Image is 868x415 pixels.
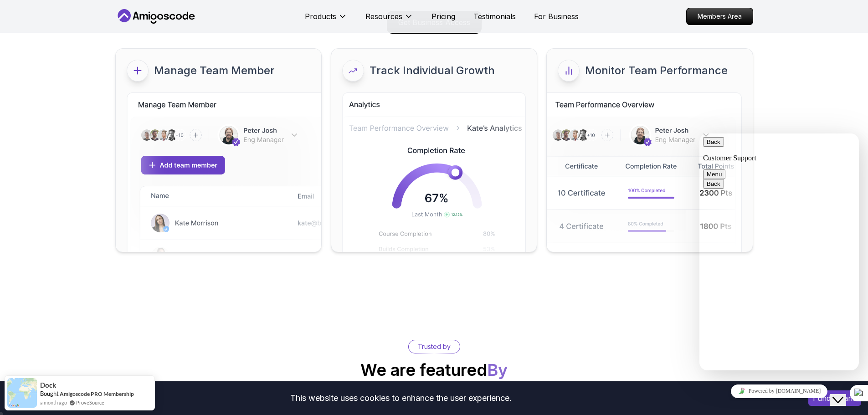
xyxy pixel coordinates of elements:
a: Members Area [686,8,753,25]
span: Bought [40,390,59,397]
p: Manage Team Member [154,63,275,78]
iframe: chat widget [699,133,859,370]
a: Pricing [431,11,455,22]
a: For Business [534,11,579,22]
iframe: chat widget [699,381,859,401]
span: By [487,360,508,380]
a: Testimonials [473,11,516,22]
button: Resources [365,11,413,29]
span: a month ago [40,399,67,406]
div: This website uses cookies to enhance the user experience. [7,388,795,408]
img: business imgs [342,92,526,264]
iframe: chat widget [830,379,859,406]
h2: We are featured [360,361,508,379]
a: ProveSource [76,399,104,406]
p: Products [305,11,336,22]
p: Track Individual Growth [370,63,495,78]
img: provesource social proof notification image [7,378,37,408]
p: Monitor Team Performance [585,63,728,78]
a: Amigoscode PRO Membership [60,390,134,397]
p: Resources [365,11,402,22]
button: Products [305,11,347,29]
span: Dock [40,381,56,389]
p: Trusted by [418,342,451,351]
p: Members Area [687,8,753,25]
img: business imgs [127,92,321,266]
img: business imgs [547,92,741,266]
